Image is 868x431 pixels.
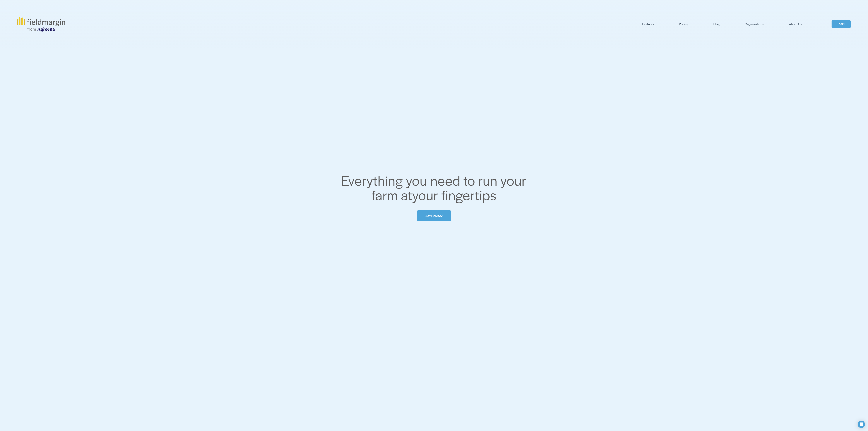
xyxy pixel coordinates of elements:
[642,22,654,27] a: folder dropdown
[789,22,802,27] a: About Us
[17,17,65,32] img: fieldmargin.com
[858,421,865,428] div: Open Intercom Messenger
[642,22,654,26] span: Features
[412,185,496,204] span: your fingertips
[341,171,530,204] span: Everything you need to run your farm at
[713,22,720,27] a: Blog
[832,20,851,28] a: LOGIN
[679,22,688,27] a: Pricing
[745,22,764,27] a: Organisations
[417,210,451,221] a: Get Started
